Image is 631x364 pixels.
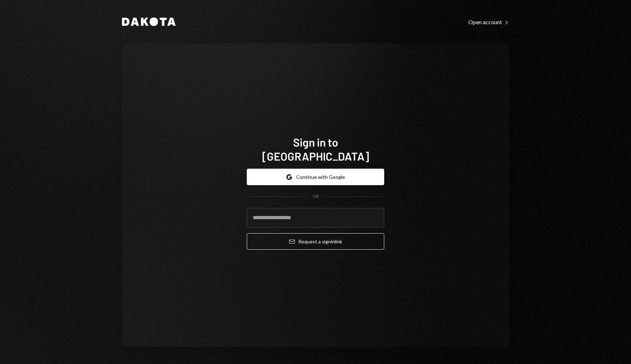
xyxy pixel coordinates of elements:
button: Continue with Google [247,169,384,185]
button: Request a signinlink [247,233,384,250]
h1: Sign in to [GEOGRAPHIC_DATA] [247,135,384,163]
a: Open account [468,18,509,26]
div: Open account [468,19,509,26]
div: OR [313,194,319,200]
